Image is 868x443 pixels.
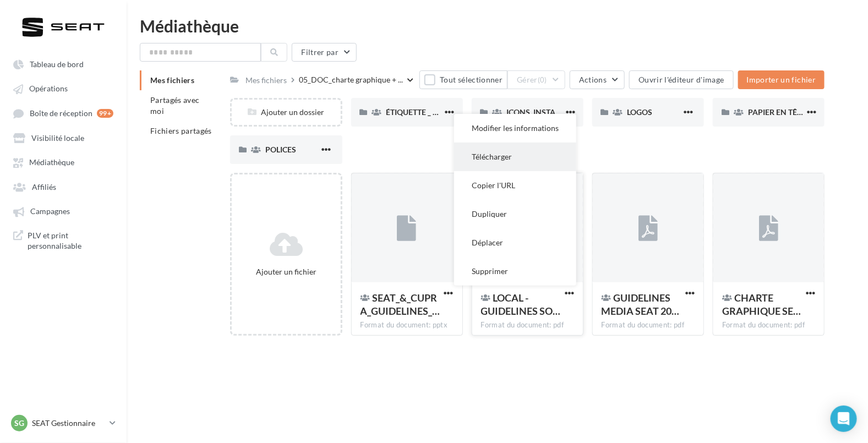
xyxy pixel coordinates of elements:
span: PLV et print personnalisable [28,230,113,251]
button: Télécharger [454,143,576,171]
button: Copier l'URL [454,171,576,200]
a: SG SEAT Gestionnaire [9,413,118,434]
span: Boîte de réception [30,108,92,118]
a: Boîte de réception 99+ [7,103,120,123]
p: SEAT Gestionnaire [32,418,105,429]
div: Open Intercom Messenger [831,406,857,432]
div: Ajouter un fichier [236,266,336,277]
span: Affiliés [32,182,56,192]
span: PAPIER EN TÊTE [748,107,806,117]
button: Ouvrir l'éditeur d'image [629,70,733,89]
span: 05_DOC_charte graphique + ... [299,74,403,85]
span: POLICES [265,145,296,154]
div: Format du document: pdf [602,320,695,330]
span: SG [14,418,24,429]
span: (0) [538,75,547,84]
div: Ajouter un dossier [232,107,340,118]
span: ICONS_INSTAGRAM [507,107,579,117]
button: Supprimer [454,257,576,286]
span: Mes fichiers [150,75,194,85]
span: Actions [579,75,607,84]
button: Dupliquer [454,200,576,228]
a: Opérations [7,78,120,98]
span: GUIDELINES MEDIA SEAT 2025 [602,292,680,317]
a: PLV et print personnalisable [7,226,120,256]
span: Importer un fichier [747,75,816,84]
span: Fichiers partagés [150,126,212,135]
a: Médiathèque [7,152,120,172]
div: Mes fichiers [245,75,287,86]
span: SEAT_&_CUPRA_GUIDELINES_JPO_2025 [361,292,440,317]
a: Affiliés [7,177,120,196]
button: Filtrer par [292,43,357,62]
button: Gérer(0) [507,70,565,89]
span: Partagés avec moi [150,95,200,116]
span: Tableau de bord [30,59,84,69]
span: Campagnes [30,207,70,216]
button: Déplacer [454,228,576,257]
a: Visibilité locale [7,128,120,147]
span: ÉTIQUETTE _ BANDEAU [386,107,471,117]
div: Médiathèque [140,18,855,34]
div: Format du document: pdf [481,320,574,330]
span: Opérations [29,84,68,94]
button: Tout sélectionner [419,70,507,89]
span: LOCAL - GUIDELINES SOCIAL MEDIA SEAT 2025 [481,292,561,317]
div: Format du document: pptx [361,320,454,330]
span: LOGOS [627,107,653,117]
span: CHARTE GRAPHIQUE SEAT 2025 [722,292,801,317]
a: Tableau de bord [7,54,120,74]
button: Actions [570,70,625,89]
div: Format du document: pdf [722,320,815,330]
a: Campagnes [7,201,120,221]
div: 99+ [97,109,113,118]
span: Médiathèque [29,158,74,167]
span: Visibilité locale [31,133,84,143]
button: Importer un fichier [738,70,825,89]
button: Modifier les informations [454,114,576,143]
